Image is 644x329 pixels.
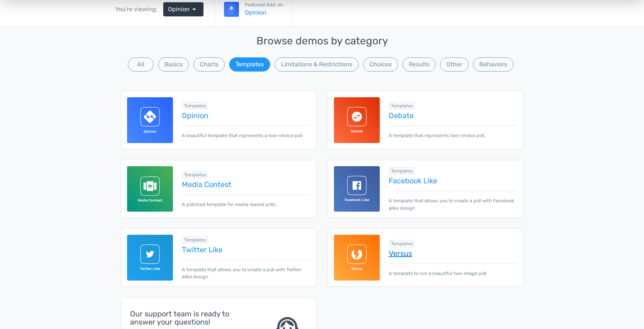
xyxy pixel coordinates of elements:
p: A template that allows you to create a poll with Facebook alike design [389,191,517,211]
img: media-contest-template-for-totalpoll.svg [127,166,173,212]
img: opinion-template-for-totalpoll.svg [127,97,173,143]
a: Opinion arrow_drop_down [163,2,203,16]
span: Browse all in Templates [182,171,208,178]
h3: Browse demos by category [121,35,523,47]
span: Eat only salad [209,83,259,95]
img: debate-template-for-totalpoll.svg [334,97,380,143]
p: A template that allows you to create a poll with Twitter alike design [182,260,310,280]
span: Browse all in Templates [182,236,208,244]
span: Browse all in Templates [182,102,208,110]
small: Featured Add-on [245,1,283,8]
img: versus-template-for-totalpoll.svg [334,235,380,281]
a: Media Contest [182,180,310,189]
a: Debate [389,111,517,120]
span: Browse all in Templates [389,102,415,110]
span: arrow_drop_down [190,5,199,14]
a: Opinion [245,8,283,17]
button: Basics [158,57,189,72]
img: facebook-like-template-for-totalpoll.svg [334,166,380,212]
button: All [128,57,154,72]
a: Twitter Like [182,246,310,254]
button: Charts [193,57,225,72]
img: Opinion [224,2,239,17]
button: Vote [469,157,493,175]
a: Facebook Like [389,177,517,185]
p: A template that represents two-choice poll. [389,126,517,139]
p: A template to run a beautiful two-image poll [389,263,517,277]
button: Other [440,57,468,72]
button: Results [431,157,463,175]
p: A beautiful template that represents a two-choice poll [182,126,310,139]
a: Opinion [182,111,310,120]
button: Choices [363,57,398,72]
button: Behaviors [473,57,514,72]
a: Versus [389,249,517,257]
img: twitter-like-template-for-totalpoll.svg [127,235,173,281]
button: Results [402,57,436,72]
p: Would you rather [151,15,493,26]
button: Templates [229,57,270,72]
span: Browse all in Templates [389,240,415,247]
h4: Our support team is ready to answer your questions! [130,310,255,326]
p: A polished template for media-based polls. [182,194,310,208]
span: Opinion [168,5,190,14]
button: Limitations & Restrictions [275,57,359,72]
span: Browse all in Templates [389,167,415,175]
span: Eat only fruits [385,84,434,95]
div: You're viewing: [115,5,163,14]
